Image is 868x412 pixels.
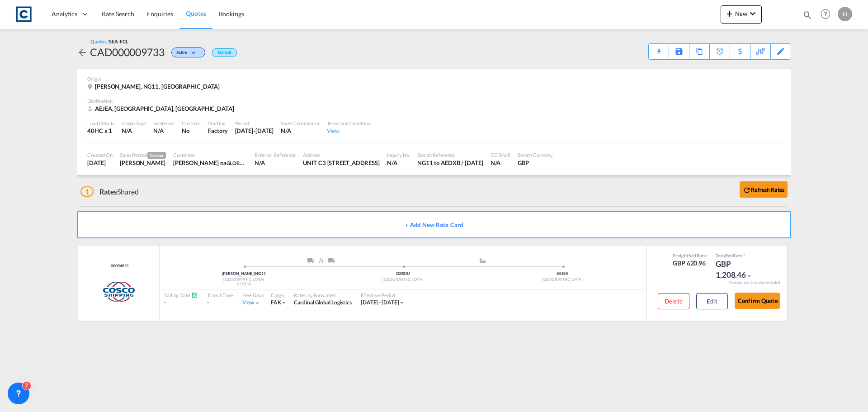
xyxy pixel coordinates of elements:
div: Stuffing [208,120,227,127]
md-icon: icon-chevron-down [254,300,260,306]
div: AEJEA, Jebel Ali, Middle East [87,104,236,113]
span: Rate Search [102,10,134,18]
div: 16 Sep 2025 [87,159,113,167]
div: 40HC x 1 [87,127,114,135]
span: Subject to Remarks [742,253,745,258]
div: Cardinal Global Logistics [294,299,352,307]
div: Customs [182,120,201,127]
md-icon: icon-chevron-down [189,51,200,56]
div: Hannah Nutter [120,159,166,167]
div: - [207,299,233,307]
div: Help [818,6,838,23]
div: Search Reference [417,152,483,158]
div: Remark and Inclusion included [722,280,787,285]
md-icon: icon-chevron-down [747,8,758,19]
div: Effective Period [361,292,406,298]
div: Transit Time [207,292,233,298]
button: icon-plus 400-fgNewicon-chevron-down [721,5,762,24]
md-icon: icon-chevron-down [281,299,287,306]
div: Customer [173,152,247,158]
div: Viewicon-chevron-down [242,299,261,307]
span: NG11 [255,271,266,276]
div: Created On [87,152,113,158]
span: Bookings [219,10,244,18]
div: AEJEA [483,271,642,277]
div: N/A [153,127,164,135]
div: External Reference [255,152,296,158]
div: Free Days [242,292,264,298]
md-icon: assets/icons/custom/ship-fill.svg [477,258,488,263]
div: Inquiry No. [387,152,410,158]
md-icon: icon-refresh [743,186,751,194]
md-icon: icon-chevron-down [399,299,405,306]
div: Clifton, NG11, United Kingdom [87,82,222,90]
div: Quote PDF is not available at this time [653,44,664,52]
img: 1fdb9190129311efbfaf67cbb4249bed.jpeg [14,4,34,24]
span: 00054821 [108,263,128,269]
span: Creator [147,152,166,159]
div: Address [303,152,380,158]
button: Confirm Quote [735,293,780,309]
div: Quotes /SEA-FCL [90,38,128,45]
button: + Add New Rate Card [77,211,791,238]
div: [GEOGRAPHIC_DATA] [323,277,482,283]
span: | [254,271,255,276]
div: - [164,299,198,307]
span: Sell [689,253,696,258]
div: Cargo [271,292,288,298]
span: Rates [99,187,118,196]
div: icon-arrow-left [77,45,90,59]
div: 01 Sep 2025 - 30 Sep 2025 [361,299,399,307]
div: GBP 620.96 [673,259,707,268]
div: Incoterms [153,120,175,127]
div: Factory Stuffing [208,127,227,135]
div: CC Email [491,152,510,158]
md-icon: icon-magnify [802,10,812,20]
div: Search Currency [518,152,553,158]
div: Destination [87,97,781,104]
img: COSCO [102,280,135,303]
div: N/A [122,127,146,135]
div: icon-magnify [802,10,812,24]
div: Freight Rate [673,252,707,259]
span: Cardinal Global Logistics [294,299,352,306]
span: [PERSON_NAME] [222,271,255,276]
span: Help [818,6,833,22]
md-icon: Schedules Available [191,292,198,298]
img: ROAD [328,258,335,263]
div: CAD000009733 [90,45,165,59]
div: N/A [281,127,319,135]
div: Save As Template [669,44,689,59]
div: Cargo Type [122,120,146,127]
div: H [838,7,852,21]
span: FAK [271,299,281,306]
div: Total Rate [716,252,761,259]
span: Sell [726,253,733,258]
button: icon-refreshRefresh Rates [740,181,788,198]
div: Terms and Condition [327,120,371,127]
div: Pickup ModeService Type Bristol, England,TruckRail; Truck [244,258,403,267]
md-icon: icon-chevron-down [746,273,752,279]
div: Origin [87,76,781,82]
md-icon: icon-download [653,45,664,52]
div: 30 Sep 2025 [235,127,274,135]
b: Refresh Rates [751,186,784,193]
md-icon: icon-plus 400-fg [724,8,735,19]
div: Load Details [87,120,114,127]
div: Change Status Here [165,45,208,59]
div: No [182,127,201,135]
div: GBSOU [323,271,482,277]
div: Sales Coordinator [281,120,319,127]
div: [GEOGRAPHIC_DATA] [164,277,323,283]
span: GLOBAL FREIGHT SERVICES LTD [226,159,299,166]
span: [DATE] - [DATE] [361,299,399,306]
div: Default [212,48,237,57]
div: Change Status Here [171,47,205,57]
button: Edit [696,293,728,309]
div: Sailing Date [164,292,198,298]
div: N/A [387,159,410,167]
div: Neil na [173,159,247,167]
div: NG11 to AEDXB / 16 Sep 2025 [417,159,483,167]
span: Enquiries [147,10,173,18]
